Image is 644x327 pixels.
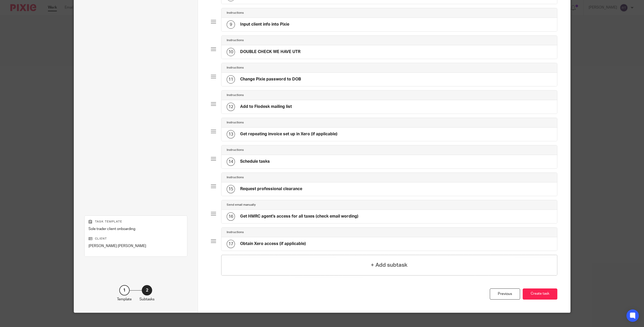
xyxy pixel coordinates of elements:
[117,297,132,302] p: Template
[227,48,235,56] div: 10
[227,158,235,166] div: 14
[227,93,244,97] h4: Instructions
[227,121,244,125] h4: Instructions
[227,148,244,152] h4: Instructions
[240,214,358,219] h4: Get HMRC agent's access for all taxes (check email wording)
[490,288,520,300] div: Previous
[227,240,235,248] div: 17
[240,104,292,109] h4: Add to Flodesk mailing list
[227,75,235,84] div: 11
[371,261,408,269] h4: + Add subtask
[227,103,235,111] div: 12
[523,288,557,300] button: Create task
[227,185,235,193] div: 15
[227,175,244,180] h4: Instructions
[227,20,235,29] div: 9
[227,38,244,42] h4: Instructions
[227,130,235,138] div: 13
[240,159,270,164] h4: Schedule tasks
[119,285,130,295] div: 1
[227,11,244,15] h4: Instructions
[88,226,183,232] p: Sole trader client onboarding
[88,220,183,224] p: Task template
[88,243,183,249] p: [PERSON_NAME] [PERSON_NAME]
[88,237,183,241] p: Client
[240,49,300,55] h4: DOUBLE CHECK WE HAVE UTR
[227,203,256,207] h4: Send email manually
[227,212,235,221] div: 16
[240,131,337,137] h4: Get repeating invoice set up in Xero (if applicable)
[139,297,154,302] p: Subtasks
[227,230,244,234] h4: Instructions
[142,285,152,295] div: 2
[240,22,289,27] h4: Input client info into Pixie
[240,77,301,82] h4: Change Pixie password to DOB
[240,241,306,247] h4: Obtain Xero access (if applicable)
[240,186,302,192] h4: Request professional clearance
[227,66,244,70] h4: Instructions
